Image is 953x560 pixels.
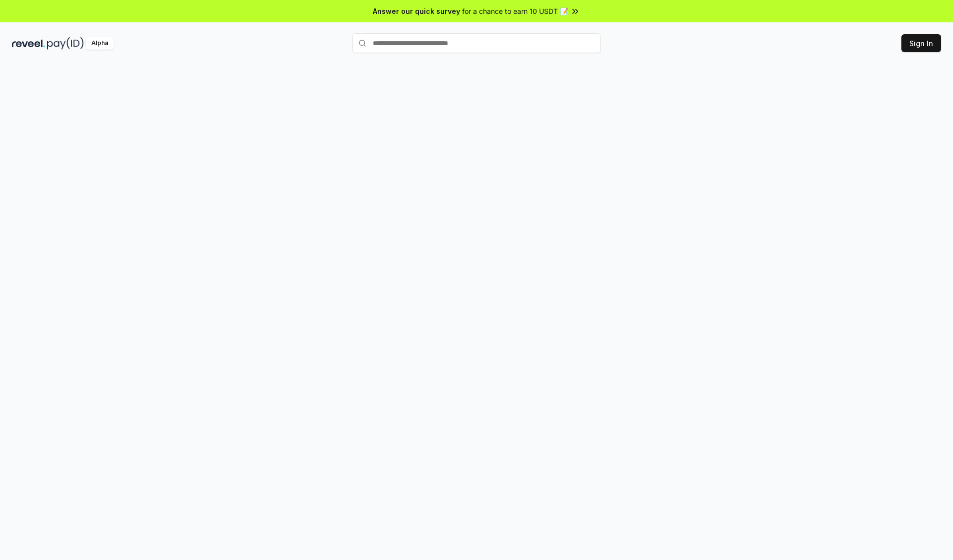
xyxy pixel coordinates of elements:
span: for a chance to earn 10 USDT 📝 [462,6,568,16]
button: Sign In [901,34,941,52]
img: pay_id [47,37,84,50]
div: Alpha [86,37,114,50]
span: Answer our quick survey [373,6,460,16]
img: reveel_dark [12,37,45,50]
